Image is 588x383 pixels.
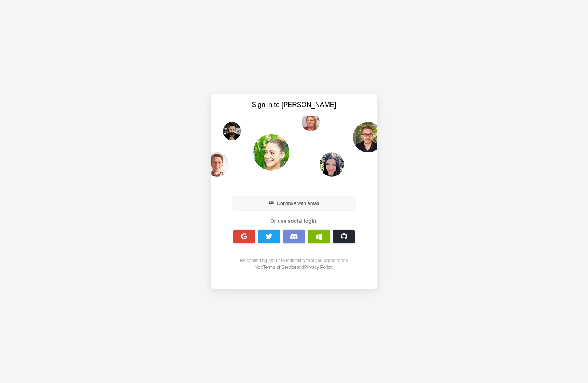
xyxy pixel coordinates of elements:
button: Continue with email [233,196,355,210]
div: By continuing, you are indicating that you agree to the Nolt and . [229,257,359,271]
h3: Sign in to [PERSON_NAME] [231,100,357,110]
a: Terms of Service [263,265,296,270]
a: Privacy Policy [304,265,332,270]
div: Or use social login: [229,217,359,225]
